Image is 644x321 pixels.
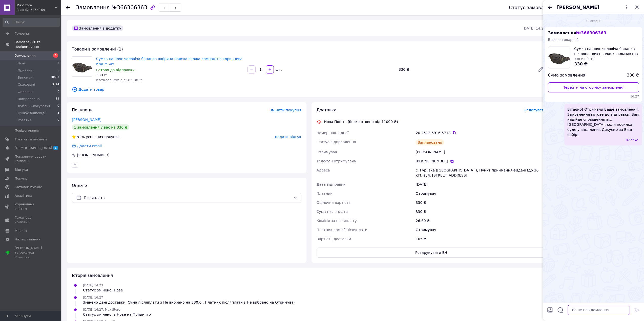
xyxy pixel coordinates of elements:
span: 330 x 1 (шт.) [574,57,594,61]
span: 3714 [52,82,59,87]
span: MaxStore [16,3,54,8]
span: Дата відправки [317,182,346,186]
span: Відгуки [15,167,28,172]
span: Платник [317,191,333,195]
span: Вітаємо! Отримали Ваше замовлення. Замовлення готове до відправки. Вам надійде сповіщення від [GE... [567,107,639,137]
span: Оціночна вартість [317,201,350,205]
span: Додати товар [72,87,546,92]
span: Замовлення та повідомлення [15,40,61,49]
span: [PERSON_NAME] та рахунки [15,246,47,260]
span: Товари в замовленні (1) [72,47,123,52]
span: Замовлення [76,5,110,11]
span: Змінити покупця [270,108,301,112]
input: Пошук [3,18,60,27]
div: шт. [274,67,282,72]
span: [DATE] 16:27, Max Store [83,308,120,311]
img: Сумка на пояс чоловіча бананка шкіряна поясна екожа компактна коричнева Код:MS05 [72,57,92,76]
div: Заплановано [416,139,444,145]
span: Дубль (Скасувати) [18,104,50,108]
div: 330 ₴ [397,66,534,73]
span: 0 [57,90,59,94]
span: Сумка на пояс чоловіча бананка шкіряна поясна екожа компактна коричнева Код:MS05 [574,46,639,56]
span: 12 [56,97,59,101]
span: Платник комісії післяплати [317,228,367,232]
span: Скасовані [18,82,35,87]
span: Головна [15,31,29,36]
span: Каталог ProSale [15,185,42,189]
span: Сьогодні [584,19,603,23]
span: Номер накладної [317,131,349,135]
div: Отримувач [414,225,547,234]
div: Замовлення з додатку [72,25,123,31]
span: 0 [57,118,59,122]
span: Замовлення [15,53,36,58]
span: Товари та послуги [15,137,47,142]
div: Повернутися назад [66,5,70,10]
span: 92% [77,135,85,139]
span: Налаштування [15,237,40,242]
div: Отримувач [414,189,547,198]
a: [PERSON_NAME] [72,118,101,122]
div: [PERSON_NAME] [414,147,547,157]
span: Сума післяплати [317,210,348,214]
span: Статус відправлення [317,140,356,144]
span: 3 [57,111,59,115]
span: № 366306363 [576,31,606,35]
div: Нова Пошта (безкоштовно від 11000 ₴) [323,119,399,124]
span: Повідомлення [15,128,39,133]
span: [DEMOGRAPHIC_DATA] [15,146,52,150]
div: [PHONE_NUMBER] [416,159,546,164]
div: Додати email [76,143,102,149]
div: Prom топ [15,255,47,260]
div: Статус змінено: Нове [83,288,123,293]
span: Розетка [18,118,31,122]
div: Статус замовлення [509,5,555,10]
span: Вартість доставки [317,237,351,241]
span: Телефон отримувача [317,159,356,163]
span: Очікує відповіді [18,111,45,115]
button: [PERSON_NAME] [557,4,630,11]
span: [PERSON_NAME] [557,4,599,11]
span: [DATE] 16:27 [83,296,103,299]
div: 26.60 ₴ [414,216,547,225]
div: 1 замовлення у вас на 330 ₴ [72,124,129,130]
div: Статус змінено: з Нове на Прийнято [83,312,151,317]
span: Всього товарів: 1 [548,38,579,42]
img: 4638106528_w100_h100_sumka-na-poyas.jpg [548,46,570,68]
span: Аналітика [15,193,32,198]
span: Відправлено [18,97,40,101]
span: Прийняті [18,68,33,73]
span: Готово до відправки [96,68,135,72]
span: 16:27 12.10.2025 [625,138,634,142]
div: Змінено дані доставки: Сума післяплати з Не вибрано на 330.0 , Платник післяплати з Не вибрано на... [83,300,296,305]
span: Управління сайтом [15,202,47,211]
span: 3 [53,53,58,58]
a: Редагувати [536,64,546,75]
a: Перейти на сторінку замовлення [548,82,639,92]
div: успішних покупок [72,134,120,139]
div: 330 ₴ [414,207,547,216]
span: Показники роботи компанії [15,154,47,163]
span: Виконані [18,75,33,80]
span: Післяплата [84,195,291,201]
a: Сумка на пояс чоловіча бананка шкіряна поясна екожа компактна коричнева Код:MS05 [96,57,242,66]
div: 330 ₴ [96,72,243,78]
span: Доставка [317,108,337,112]
span: 3 [57,61,59,66]
span: [DATE] 14:23 [83,284,103,287]
span: Оплачені [18,90,34,94]
span: 0 [57,68,59,73]
div: Додати email [71,143,102,149]
span: 330 ₴ [627,72,639,78]
span: Редагувати [524,108,546,112]
div: [PHONE_NUMBER] [76,153,110,158]
span: Маркет [15,229,28,233]
span: 330 ₴ [574,62,588,66]
span: Покупці [15,176,28,181]
time: [DATE] 14:23 [523,26,546,30]
span: Каталог ProSale: 65.30 ₴ [96,78,142,82]
span: Комісія за післяплату [317,219,357,223]
span: Гаманець компанії [15,215,47,225]
div: 20 4512 6916 5718 [416,130,546,135]
span: №366306363 [111,5,147,11]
